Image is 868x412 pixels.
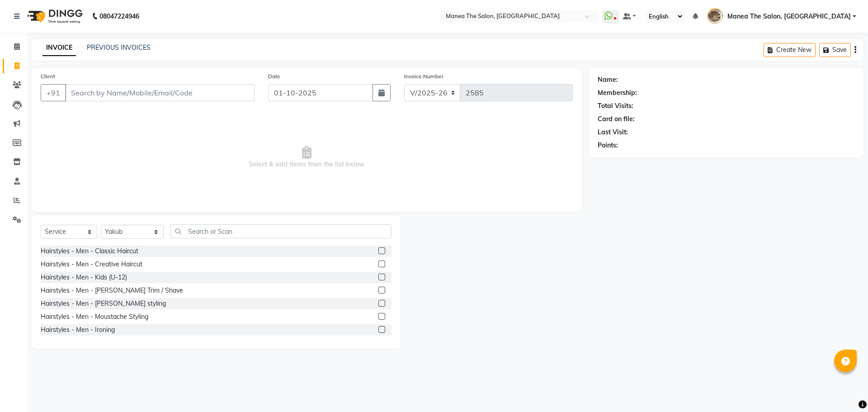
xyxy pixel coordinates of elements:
div: Hairstyles - Men - Creative Haircut [41,260,142,269]
img: logo [23,4,85,29]
input: Search or Scan [170,224,392,238]
button: Save [819,43,851,57]
div: Hairstyles - Men - Kids (U-12) [41,273,127,282]
img: Manea The Salon, Kanuru [707,8,723,24]
a: INVOICE [42,40,76,56]
label: Client [41,72,55,81]
div: Card on file: [598,114,635,124]
div: Hairstyles - Men - [PERSON_NAME] Trim / Shave [41,286,183,295]
div: Hairstyles - Men - Classic Haircut [41,246,138,256]
span: Manea The Salon, [GEOGRAPHIC_DATA] [727,12,851,21]
span: Select & add items from the list below [41,112,573,203]
input: Search by Name/Mobile/Email/Code [65,84,255,101]
div: Hairstyles - Men - Moustache Styling [41,312,148,322]
div: Total Visits: [598,101,633,111]
div: Points: [598,141,618,150]
div: Hairstyles - Men - [PERSON_NAME] styling [41,299,166,308]
iframe: chat widget [830,376,859,403]
button: Create New [764,43,816,57]
div: Name: [598,75,618,85]
b: 08047224946 [99,4,139,29]
div: Membership: [598,88,637,98]
label: Date [268,72,280,81]
div: Hairstyles - Men - Ironing [41,325,115,335]
a: PREVIOUS INVOICES [87,43,151,52]
button: +91 [41,84,66,101]
label: Invoice Number [404,72,443,81]
div: Last Visit: [598,128,628,137]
